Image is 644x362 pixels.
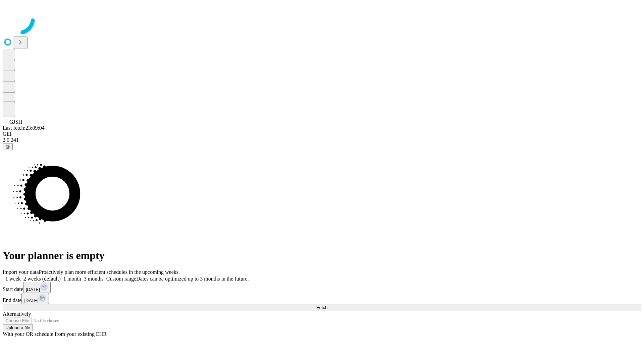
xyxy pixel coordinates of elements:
[24,298,38,303] span: [DATE]
[5,144,10,149] span: @
[106,276,136,282] span: Custom range
[21,293,49,304] button: [DATE]
[9,119,22,125] span: GJSH
[84,276,104,282] span: 3 months
[3,331,107,337] span: With your OR schedule from your existing EHR
[3,249,641,262] h1: Your planner is empty
[3,269,39,275] span: Import your data
[3,311,31,317] span: Alternatively
[136,276,249,282] span: Dates can be optimized up to 3 months in the future.
[3,125,45,131] span: Last fetch: 23:09:04
[3,143,13,150] button: @
[3,304,641,311] button: Fetch
[5,276,21,282] span: 1 week
[3,282,641,293] div: Start date
[63,276,81,282] span: 1 month
[3,293,641,304] div: End date
[3,137,641,143] div: 2.0.241
[3,324,33,331] button: Upload a file
[23,276,61,282] span: 2 weeks (default)
[26,287,40,292] span: [DATE]
[23,282,51,293] button: [DATE]
[316,305,327,310] span: Fetch
[3,131,641,137] div: GEI
[39,269,180,275] span: Proactively plan more efficient schedules in the upcoming weeks.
